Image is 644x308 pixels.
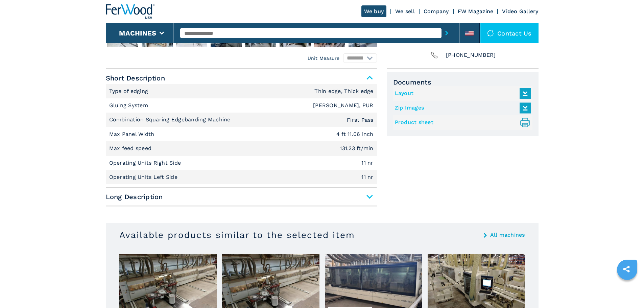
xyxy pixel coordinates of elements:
p: Max Panel Width [109,131,156,138]
p: Type of edging [109,88,150,95]
button: submit-button [442,25,452,41]
a: Layout [395,88,527,99]
a: Zip Images [395,102,527,114]
p: Operating Units Left Side [109,173,180,181]
div: Contact us [480,23,539,43]
img: Phone [430,50,439,60]
p: Operating Units Right Side [109,159,183,167]
em: 131.23 ft/min [340,146,373,151]
a: FW Magazine [458,8,494,15]
p: Gluing System [109,102,150,109]
em: Unit Measure [308,55,340,62]
em: [PERSON_NAME], PUR [313,103,374,108]
a: We buy [361,5,387,17]
span: Long Description [106,191,377,203]
button: Machines [119,29,156,37]
em: Thin edge, Thick edge [314,89,373,94]
span: Documents [393,78,532,86]
em: 11 nr [361,174,373,180]
a: Product sheet [395,117,527,128]
em: 11 nr [361,160,373,166]
iframe: Chat [615,278,639,303]
p: Combination Squaring Edgebanding Machine [109,116,232,123]
a: Company [424,8,449,15]
h3: Available products similar to the selected item [119,230,355,240]
img: Ferwood [106,4,154,19]
a: We sell [395,8,415,15]
a: Video Gallery [502,8,538,15]
img: Contact us [487,30,494,37]
em: 4 ft 11.06 inch [336,132,374,137]
p: Max feed speed [109,145,153,152]
span: [PHONE_NUMBER] [446,50,496,60]
div: Short Description [106,84,377,185]
em: First Pass [347,117,374,123]
span: Short Description [106,72,377,84]
a: sharethis [618,261,635,278]
a: All machines [490,232,525,238]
